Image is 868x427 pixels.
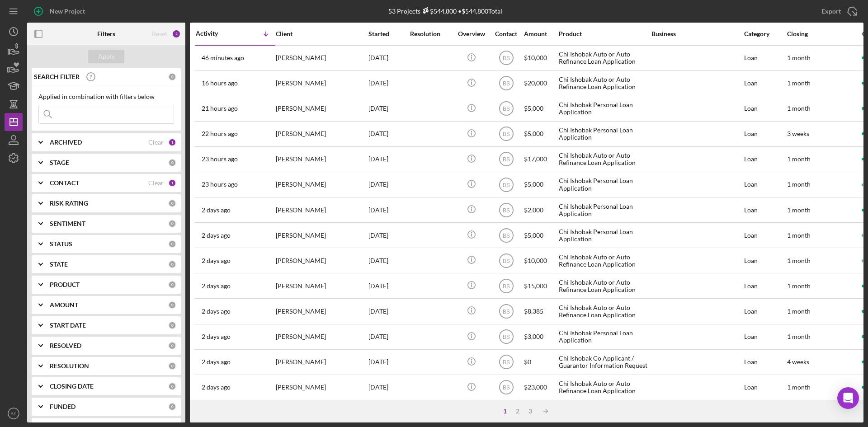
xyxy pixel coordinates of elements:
div: [DATE] [368,97,409,121]
span: $5,000 [524,104,543,112]
div: [DATE] [368,122,409,146]
div: Chi Ishobak Auto or Auto Refinance Loan Application [559,249,649,272]
button: New Project [27,2,94,20]
div: Chi Ishobak Auto or Auto Refinance Loan Application [559,299,649,323]
div: [PERSON_NAME] [276,97,366,121]
time: 2025-10-06 13:40 [202,384,231,391]
div: [PERSON_NAME] [276,249,366,272]
div: Reset [152,30,167,38]
div: [PERSON_NAME] [276,325,366,349]
text: BS [502,106,509,112]
div: Chi Ishobak Auto or Auto Refinance Loan Application [559,274,649,298]
div: Chi Ishobak Co Applicant / Guarantor Information Request [559,350,649,374]
b: STATUS [50,240,72,248]
time: 2025-10-07 04:07 [202,206,231,214]
div: [DATE] [368,299,409,323]
div: Applied in combination with filters below [38,93,174,100]
time: 2025-10-07 18:04 [202,130,238,137]
time: 2025-10-06 18:49 [202,308,231,315]
div: Clear [148,179,164,187]
span: $5,000 [524,130,543,137]
div: [DATE] [368,198,409,222]
text: BS [502,156,509,163]
div: Chi Ishobak Personal Loan Application [559,173,649,197]
div: 2 [511,408,524,415]
time: 1 month [787,383,811,391]
div: Loan [744,325,786,349]
time: 2025-10-06 23:50 [202,232,231,239]
div: [DATE] [368,71,409,95]
div: Chi Ishobak Auto or Auto Refinance Loan Application [559,375,649,399]
div: Open Intercom Messenger [837,387,859,409]
div: 1 [168,138,176,146]
div: Started [368,30,409,38]
div: [DATE] [368,249,409,272]
div: Chi Ishobak Auto or Auto Refinance Loan Application [559,71,649,95]
text: BS [502,55,509,61]
div: Contact [489,30,523,38]
time: 1 month [787,54,811,61]
span: $10,000 [524,257,547,264]
div: [DATE] [368,375,409,399]
div: 0 [168,260,176,268]
div: Chi Ishobak Personal Loan Application [559,198,649,222]
div: 0 [168,342,176,350]
span: $15,000 [524,282,547,290]
div: [DATE] [368,223,409,247]
b: FUNDED [50,403,75,410]
b: ARCHIVED [50,139,82,146]
div: [DATE] [368,173,409,197]
div: Resolution [410,30,453,38]
span: $20,000 [524,79,547,87]
b: STATE [50,261,68,268]
div: Export [821,2,841,20]
div: 0 [168,73,176,81]
div: Loan [744,198,786,222]
time: 2025-10-06 17:41 [202,358,231,366]
time: 1 month [787,104,811,112]
div: Chi Ishobak Personal Loan Application [559,223,649,247]
div: New Project [50,2,85,20]
span: $10,000 [524,54,547,61]
div: Chi Ishobak Auto or Auto Refinance Loan Application [559,46,649,70]
div: 1 [168,179,176,187]
div: Activity [196,30,236,37]
div: [PERSON_NAME] [276,71,366,95]
time: 2025-10-06 20:42 [202,257,231,264]
b: RESOLUTION [50,362,89,370]
div: 0 [168,321,176,329]
time: 1 month [787,206,811,214]
time: 1 month [787,79,811,87]
time: 3 weeks [787,130,809,137]
div: Product [559,30,649,38]
div: Chi Ishobak Personal Loan Application [559,325,649,349]
div: Overview [454,30,488,38]
span: $8,385 [524,307,543,315]
div: 0 [168,403,176,411]
div: Loan [744,249,786,272]
text: BS [502,80,509,87]
time: 1 month [787,257,811,264]
div: Business [651,30,742,38]
time: 4 weeks [787,358,809,366]
div: Loan [744,350,786,374]
div: Loan [744,147,786,171]
div: 3 [524,408,537,415]
div: [PERSON_NAME] [276,375,366,399]
div: [PERSON_NAME] [276,147,366,171]
time: 2025-10-07 17:36 [202,155,238,163]
button: Apply [88,50,124,63]
div: 53 Projects • $544,800 Total [388,7,502,15]
text: BS [502,359,509,366]
div: [PERSON_NAME] [276,350,366,374]
text: BS [502,131,509,137]
div: [DATE] [368,350,409,374]
div: [DATE] [368,274,409,298]
b: Filters [97,30,115,38]
div: [PERSON_NAME] [276,173,366,197]
span: $17,000 [524,155,547,163]
b: STAGE [50,159,69,166]
div: Loan [744,375,786,399]
time: 1 month [787,282,811,290]
b: START DATE [50,322,86,329]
